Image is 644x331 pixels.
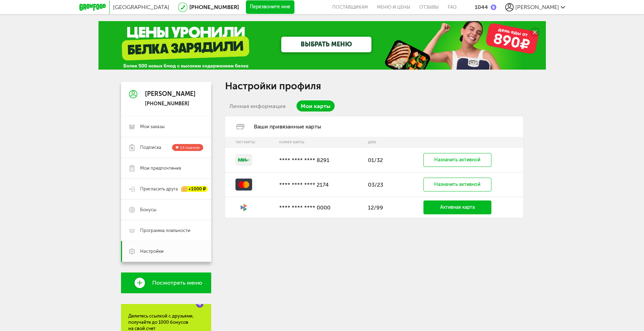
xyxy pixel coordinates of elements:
div: 1044 [475,4,488,10]
button: Перезвоните мне [246,0,294,14]
div: +1000 ₽ [181,186,208,192]
a: [PHONE_NUMBER] [189,4,239,10]
a: Бонусы [121,199,211,220]
img: bonus_b.cdccf46.png [491,5,496,10]
th: Номер карты [276,137,364,148]
div: [PHONE_NUMBER] [145,101,196,107]
span: Программа лояльности [140,227,190,234]
a: Активная карта [423,200,491,214]
span: [GEOGRAPHIC_DATA] [113,4,169,10]
a: Мои предпочтения [121,158,211,179]
span: Настройки [140,248,164,254]
a: Назначить активной [423,153,491,167]
a: Личная информация [225,100,290,111]
a: Пригласить друга +1000 ₽ [121,179,211,199]
a: Мои карты [297,100,335,111]
a: Посмотреть меню [121,272,211,293]
span: [PERSON_NAME] [515,4,559,10]
a: Назначить активной [423,178,491,191]
th: Дата [364,137,398,148]
div: Ваши привязанные карты [225,116,523,137]
div: [PERSON_NAME] [145,91,196,98]
span: Подписка [140,144,161,151]
th: Тип карты [225,137,276,148]
a: Программа лояльности [121,220,211,241]
h1: Настройки профиля [225,82,523,91]
span: Мои заказы [140,124,165,130]
a: Мои заказы [121,116,211,137]
span: 14 оценок [180,145,200,150]
span: Пригласить друга [140,186,178,192]
a: ВЫБРАТЬ МЕНЮ [281,37,371,52]
a: Настройки [121,241,211,262]
td: 03/23 [364,172,398,197]
td: 01/32 [364,148,398,172]
span: Посмотреть меню [152,280,202,286]
a: Подписка 14 оценок [121,137,211,158]
span: Мои предпочтения [140,165,181,171]
td: 12/99 [364,197,398,218]
span: Бонусы [140,207,156,213]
